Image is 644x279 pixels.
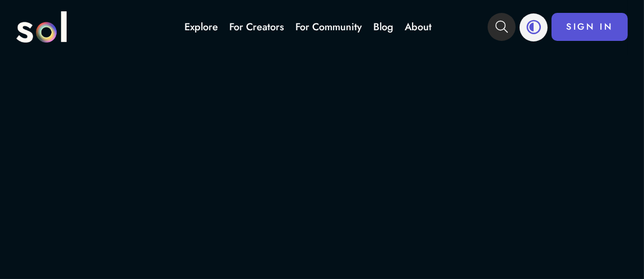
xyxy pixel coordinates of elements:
[16,7,628,46] nav: main navigation
[552,13,628,41] a: SIGN IN
[373,20,393,34] a: Blog
[295,20,362,34] a: For Community
[405,20,432,34] a: About
[229,20,284,34] a: For Creators
[184,20,218,34] a: Explore
[16,11,67,43] img: logo-dark.93acda72.png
